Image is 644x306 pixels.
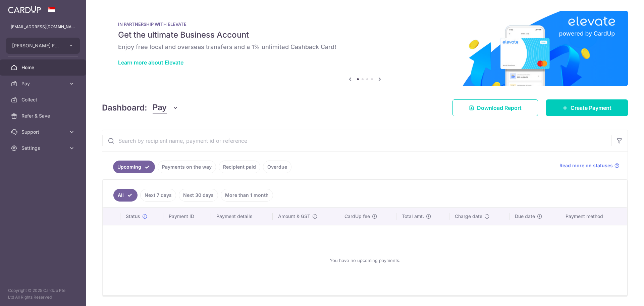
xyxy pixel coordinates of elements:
[126,213,140,220] span: Status
[163,208,211,225] th: Payment ID
[21,80,66,87] span: Pay
[158,161,216,173] a: Payments on the way
[8,5,41,13] img: CardUp
[118,59,183,66] a: Learn more about Elevate
[113,161,155,173] a: Upcoming
[12,42,62,49] span: [PERSON_NAME] FOOD MANUFACTURE PTE LTD
[113,189,138,202] a: All
[118,43,612,51] h6: Enjoy free local and overseas transfers and a 1% unlimited Cashback Card!
[559,162,613,169] span: Read more on statuses
[102,11,628,86] img: Renovation banner
[21,96,66,103] span: Collect
[515,213,535,220] span: Due date
[219,161,260,173] a: Recipient paid
[211,208,273,225] th: Payment details
[571,104,611,112] span: Create Payment
[21,64,66,71] span: Home
[21,129,66,135] span: Support
[344,213,370,220] span: CardUp fee
[402,213,424,220] span: Total amt.
[560,208,627,225] th: Payment method
[118,30,612,40] h5: Get the ultimate Business Account
[118,21,612,27] p: IN PARTNERSHIP WITH ELEVATE
[140,189,176,202] a: Next 7 days
[153,101,178,114] button: Pay
[455,213,482,220] span: Charge date
[477,104,522,112] span: Download Report
[546,99,628,116] a: Create Payment
[559,162,620,169] a: Read more on statuses
[179,189,218,202] a: Next 30 days
[21,113,66,119] span: Refer & Save
[102,130,611,151] input: Search by recipient name, payment id or reference
[102,102,147,114] h4: Dashboard:
[111,231,619,290] div: You have no upcoming payments.
[21,145,66,151] span: Settings
[452,99,538,116] a: Download Report
[263,161,291,173] a: Overdue
[11,24,75,30] p: [EMAIL_ADDRESS][DOMAIN_NAME]
[278,213,310,220] span: Amount & GST
[221,189,273,202] a: More than 1 month
[153,101,167,114] span: Pay
[6,38,80,54] button: [PERSON_NAME] FOOD MANUFACTURE PTE LTD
